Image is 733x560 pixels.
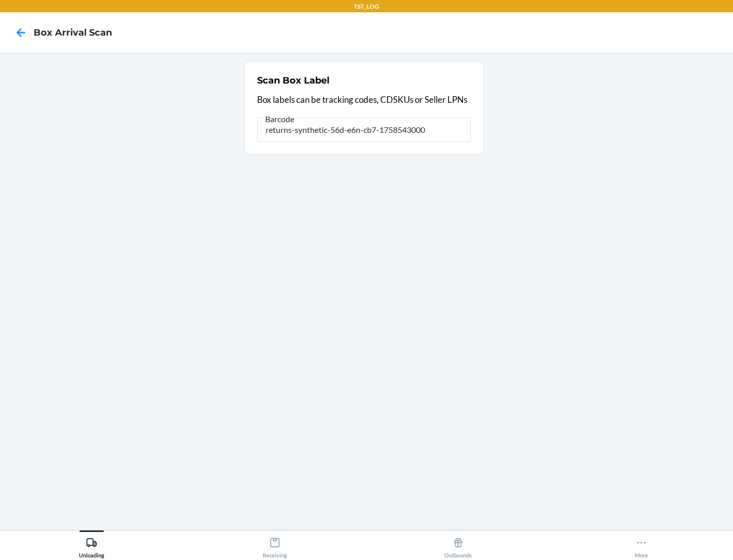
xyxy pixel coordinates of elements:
button: Outbounds [366,530,550,558]
div: Receiving [263,533,287,558]
h2: Scan Box Label [257,74,329,87]
button: Receiving [183,530,366,558]
div: Outbounds [444,533,472,558]
input: Barcode [257,118,471,142]
p: Box labels can be tracking codes, CDSKUs or Seller LPNs [257,93,471,106]
div: Unloading [79,533,104,558]
h4: Box Arrival Scan [34,26,112,39]
button: More [550,530,733,558]
p: TST_LOG [354,2,379,11]
div: More [635,533,648,558]
span: Barcode [264,114,296,124]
